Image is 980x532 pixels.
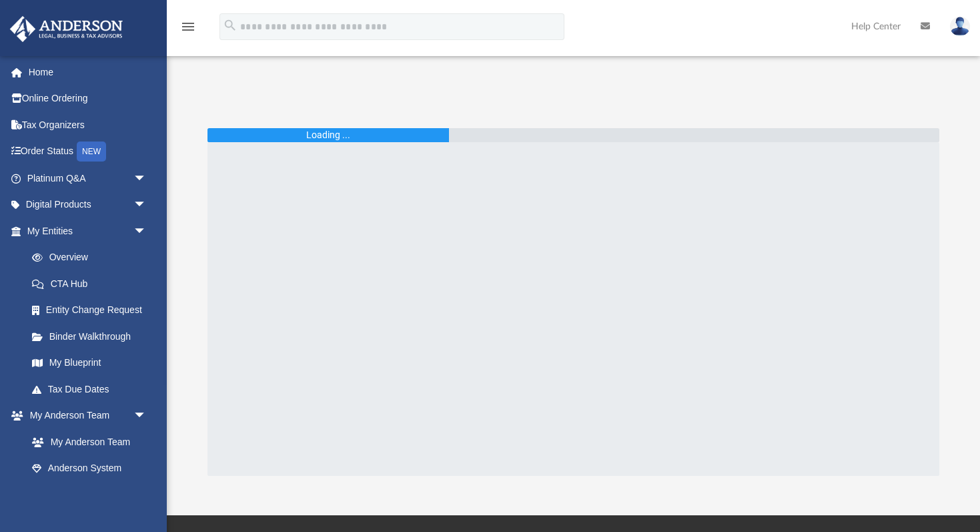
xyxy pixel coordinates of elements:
img: Anderson Advisors Platinum Portal [6,16,127,42]
a: Platinum Q&Aarrow_drop_down [9,165,167,192]
a: Tax Organizers [9,111,167,138]
span: arrow_drop_down [133,192,160,219]
span: arrow_drop_down [133,218,160,245]
a: Entity Change Request [19,297,167,324]
a: Digital Productsarrow_drop_down [9,192,167,218]
a: My Entitiesarrow_drop_down [9,218,167,244]
a: My Anderson Teamarrow_drop_down [9,403,160,429]
a: menu [180,25,196,35]
a: Client Referrals [19,481,160,508]
img: User Pic [950,17,970,36]
a: Tax Due Dates [19,376,167,403]
i: search [223,18,237,33]
a: Anderson System [19,455,160,482]
a: Overview [19,244,167,271]
div: NEW [77,142,106,162]
a: Binder Walkthrough [19,323,167,350]
a: My Anderson Team [19,429,153,455]
a: CTA Hub [19,270,167,297]
a: Order StatusNEW [9,138,167,166]
i: menu [180,19,196,35]
a: My Blueprint [19,350,160,376]
span: arrow_drop_down [133,165,160,192]
a: Home [9,59,167,85]
span: arrow_drop_down [133,403,160,430]
a: Online Ordering [9,85,167,112]
div: Loading ... [306,128,350,142]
